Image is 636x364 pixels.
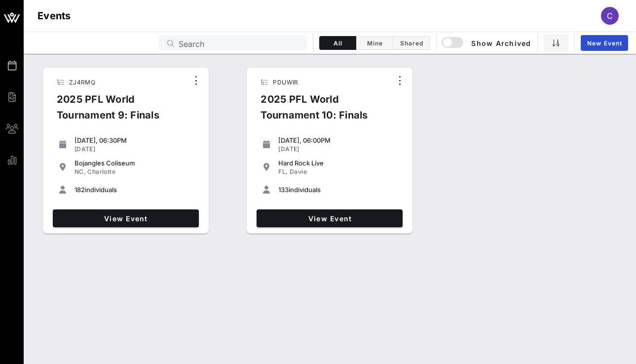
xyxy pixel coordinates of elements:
[443,34,531,52] button: Show Archived
[75,186,195,194] div: individuals
[49,91,188,131] div: 2025 PFL World Tournament 9: Finals
[87,168,115,175] span: Charlotte
[75,136,195,144] div: [DATE], 06:30PM
[278,136,399,144] div: [DATE], 06:00PM
[37,8,71,24] h1: Events
[57,214,195,223] span: View Event
[75,145,195,153] div: [DATE]
[278,159,399,167] div: Hard Rock Live
[253,91,392,131] div: 2025 PFL World Tournament 10: Finals
[261,214,399,223] span: View Event
[399,40,424,47] span: Shared
[443,37,531,49] span: Show Archived
[278,186,399,194] div: individuals
[273,79,298,86] span: PDUWIR
[53,209,199,227] a: View Event
[278,145,399,153] div: [DATE]
[326,40,350,47] span: All
[257,209,403,227] a: View Event
[601,7,619,25] div: C
[356,36,393,50] button: Mine
[75,168,86,175] span: NC,
[75,159,195,167] div: Bojangles Coliseum
[69,79,95,86] span: ZJ4RMQ
[393,36,430,50] button: Shared
[581,35,628,51] a: New Event
[278,186,289,194] span: 133
[587,40,622,47] span: New Event
[278,168,288,175] span: FL,
[75,186,85,194] span: 182
[607,11,613,21] span: C
[319,36,356,50] button: All
[362,40,387,47] span: Mine
[290,168,307,175] span: Davie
